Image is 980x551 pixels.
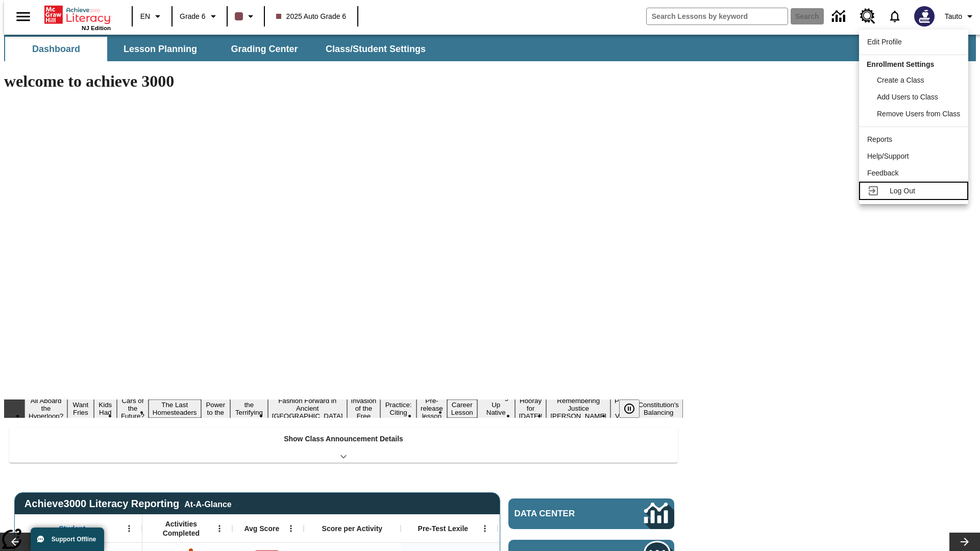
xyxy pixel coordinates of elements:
[877,76,924,84] span: Create a Class
[890,187,915,195] span: Log Out
[877,110,960,118] span: Remove Users from Class
[867,169,898,177] span: Feedback
[867,60,934,68] span: Enrollment Settings
[867,38,902,46] span: Edit Profile
[877,93,938,101] span: Add Users to Class
[867,135,892,143] span: Reports
[867,152,909,160] span: Help/Support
